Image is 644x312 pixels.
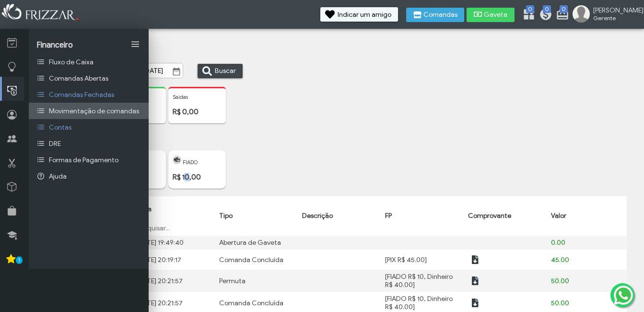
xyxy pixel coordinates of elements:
[551,212,566,220] span: Valor
[297,196,380,236] th: Descrição
[49,172,67,180] span: Ajuda
[48,131,641,148] p: Formas de pagamento
[468,274,482,288] button: ui-button
[214,270,297,292] td: Permuta
[173,94,222,100] p: Saidas
[593,14,636,22] span: Gerente
[214,236,297,250] td: Abertura de Gaveta
[573,5,639,24] a: [PERSON_NAME] Gerente
[484,12,508,18] span: Gaveta
[49,91,114,99] span: Comandas Fechadas
[522,8,532,23] a: 0
[526,5,534,13] span: 0
[543,5,551,13] span: 0
[468,252,482,267] button: ui-button
[560,5,568,13] span: 0
[463,196,546,236] th: Comprovante
[173,173,222,181] p: R$ 10,00
[551,256,569,264] span: 45.00
[49,156,118,164] span: Formas de Pagamento
[49,123,71,132] span: Contas
[380,270,463,292] td: [FIADO R$ 10, Dinheiro R$ 40.00]
[593,6,636,14] span: [PERSON_NAME]
[214,250,297,270] td: Comanda Concluída
[29,54,149,70] a: Fluxo de Caixa
[468,296,482,310] button: ui-button
[49,107,139,115] span: Movimentação de comandas
[29,135,149,152] a: DRE
[551,299,569,307] span: 50.00
[380,250,463,270] td: [PIX R$ 45.00]
[131,196,214,236] th: Data
[539,8,549,23] a: 0
[475,274,476,288] span: ui-button
[29,103,149,119] a: Movimentação de comandas
[467,8,515,22] button: Gaveta
[173,108,222,116] p: R$ 0,00
[29,70,149,86] a: Comandas Abertas
[320,7,398,22] button: Indicar um amigo
[198,64,243,78] button: Buscar
[36,40,73,50] span: Financeiro
[546,196,629,236] th: Valor
[380,196,463,236] th: FP
[29,168,149,184] a: Ajuda
[136,223,210,233] input: Pesquisar...
[131,250,214,270] td: [DATE] 20:19:17
[385,212,392,220] span: FP
[29,86,149,103] a: Comandas Fechadas
[170,67,183,76] button: Show Calendar
[338,12,391,18] span: Indicar um amigo
[29,152,149,168] a: Formas de Pagamento
[468,212,511,220] span: Comprovante
[16,256,23,264] span: 1
[49,58,94,66] span: Fluxo de Caixa
[302,212,333,220] span: Descrição
[49,74,108,83] span: Comandas Abertas
[215,64,236,78] span: Buscar
[131,236,214,250] td: [DATE] 19:49:40
[123,63,183,78] input: Data Final
[551,277,569,285] span: 50.00
[551,239,565,247] span: 0.00
[131,270,214,292] td: [DATE] 20:21:57
[219,212,233,220] span: Tipo
[406,8,464,22] button: Comandas
[423,12,457,18] span: Comandas
[475,252,476,267] span: ui-button
[183,159,198,166] span: FIADO
[214,196,297,236] th: Tipo
[475,296,476,310] span: ui-button
[29,119,149,135] a: Contas
[49,140,61,148] span: DRE
[612,284,635,307] img: whatsapp.png
[556,8,565,23] a: 0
